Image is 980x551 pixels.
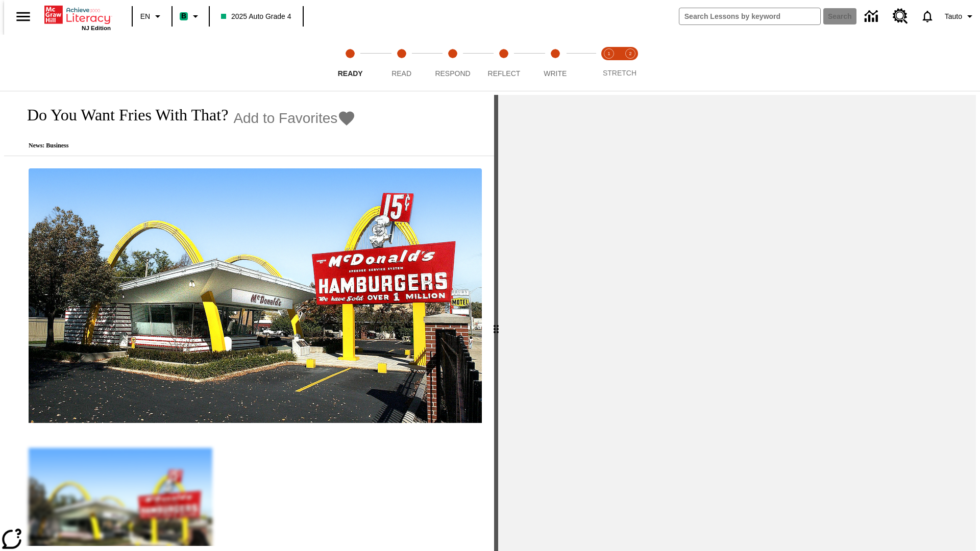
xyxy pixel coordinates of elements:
[321,35,380,91] button: Ready step 1 of 5
[544,69,567,78] span: Write
[233,110,337,127] span: Add to Favorites
[16,106,228,124] h1: Do You Want Fries With That?
[29,168,482,423] img: One of the first McDonald's stores, with the iconic red sign and golden arches.
[859,3,887,31] a: Data Center
[140,11,150,22] span: EN
[391,69,411,78] span: Read
[488,69,521,78] span: Reflect
[4,95,494,546] div: reading
[594,35,624,91] button: Stretch Read step 1 of 2
[494,95,498,551] div: Press Enter or Spacebar and then press right and left arrow keys to move the slider
[607,51,610,56] text: 1
[629,51,631,56] text: 2
[136,7,168,26] button: Language: EN, Select a language
[914,3,941,30] a: Notifications
[498,95,976,551] div: activity
[616,35,645,91] button: Stretch Respond step 2 of 2
[221,11,291,22] span: 2025 Auto Grade 4
[16,142,356,149] p: News: Business
[526,35,585,91] button: Write step 5 of 5
[945,11,962,22] span: Tauto
[679,8,820,24] input: search field
[82,25,111,31] span: NJ Edition
[233,109,356,127] button: Add to Favorites - Do You Want Fries With That?
[176,7,206,26] button: Boost Class color is mint green. Change class color
[181,10,186,22] span: B
[603,69,636,77] span: STRETCH
[372,35,431,91] button: Read step 2 of 5
[435,69,470,78] span: Respond
[8,2,38,32] button: Open side menu
[338,69,363,78] span: Ready
[474,35,533,91] button: Reflect step 4 of 5
[887,3,914,30] a: Resource Center, Will open in new tab
[423,35,482,91] button: Respond step 3 of 5
[941,7,980,26] button: Profile/Settings
[44,4,111,31] div: Home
